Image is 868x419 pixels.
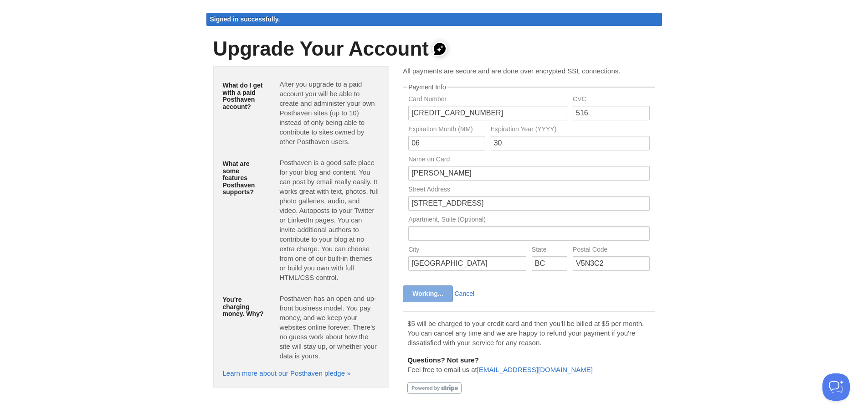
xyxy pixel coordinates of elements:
p: After you upgrade to a paid account you will be able to create and administer your own Posthaven ... [279,79,380,146]
a: [EMAIL_ADDRESS][DOMAIN_NAME] [477,366,593,373]
label: Expiration Month (MM) [408,126,485,134]
h5: What do I get with a paid Posthaven account? [223,82,266,110]
label: City [408,246,526,255]
p: Posthaven is a good safe place for your blog and content. You can post by email really easily. It... [279,158,380,282]
h1: Upgrade Your Account [213,38,655,60]
label: Expiration Year (YYYY) [491,126,650,134]
label: Card Number [408,96,567,104]
input: Working... [403,285,452,302]
h5: You're charging money. Why? [223,296,266,317]
label: State [532,246,567,255]
label: Street Address [408,186,649,195]
p: All payments are secure and are done over encrypted SSL connections. [403,66,655,76]
h5: What are some features Posthaven supports? [223,160,266,196]
div: Signed in successfully. [206,13,662,26]
p: Posthaven has an open and up-front business model. You pay money, and we keep your websites onlin... [279,294,380,361]
label: Postal Code [573,246,649,255]
a: Learn more about our Posthaven pledge » [223,369,351,377]
b: Questions? Not sure? [407,356,479,364]
label: Apartment, Suite (Optional) [408,216,649,225]
a: Cancel [454,290,474,297]
label: Name on Card [408,156,649,165]
label: CVC [573,96,649,104]
legend: Payment Info [407,84,447,90]
iframe: Help Scout Beacon - Open [822,373,850,401]
p: Feel free to email us at [407,355,650,374]
p: $5 will be charged to your credit card and then you'll be billed at $5 per month. You can cancel ... [407,319,650,347]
